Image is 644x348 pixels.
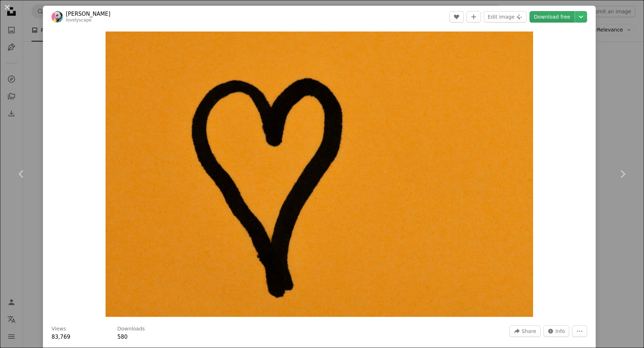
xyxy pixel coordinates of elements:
[106,32,533,317] button: Zoom in on this image
[530,11,575,23] a: Download free
[543,325,570,337] button: Stats about this image
[106,32,533,317] img: a picture of a heart drawn on a yellow wall
[117,334,128,340] span: 580
[117,325,145,333] h3: Downloads
[52,11,63,23] img: Go to Gabriel Mihalcea's profile
[556,326,565,337] span: Info
[484,11,527,23] button: Edit image
[52,325,66,333] h3: Views
[509,325,540,337] button: Share this image
[522,326,536,337] span: Share
[449,11,464,23] button: Like
[601,140,644,208] a: Next
[52,334,70,340] span: 83,769
[575,11,587,23] button: Choose download size
[572,325,587,337] button: More Actions
[467,11,481,23] button: Add to Collection
[66,10,111,18] a: [PERSON_NAME]
[66,18,92,23] a: lovelyscape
